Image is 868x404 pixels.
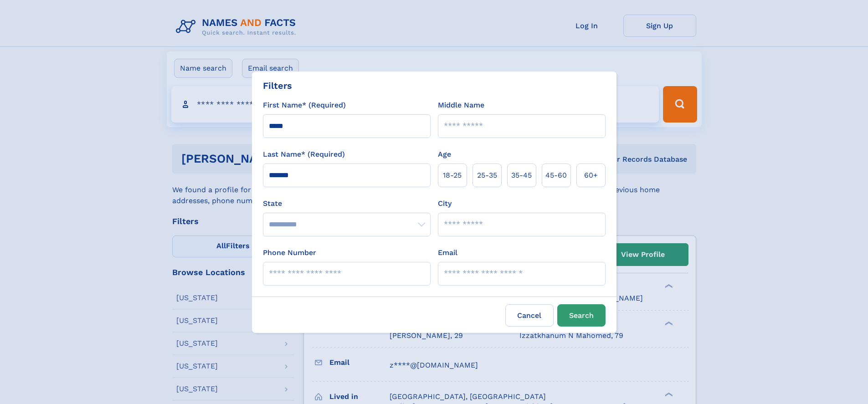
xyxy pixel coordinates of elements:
[263,149,345,160] label: Last Name* (Required)
[263,100,346,111] label: First Name* (Required)
[505,304,554,327] label: Cancel
[443,170,462,181] span: 18‑25
[584,170,598,181] span: 60+
[557,304,606,327] button: Search
[438,247,457,258] label: Email
[545,170,567,181] span: 45‑60
[263,247,316,258] label: Phone Number
[438,149,451,160] label: Age
[438,198,452,209] label: City
[438,100,484,111] label: Middle Name
[511,170,532,181] span: 35‑45
[263,79,292,92] div: Filters
[263,198,431,209] label: State
[477,170,497,181] span: 25‑35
